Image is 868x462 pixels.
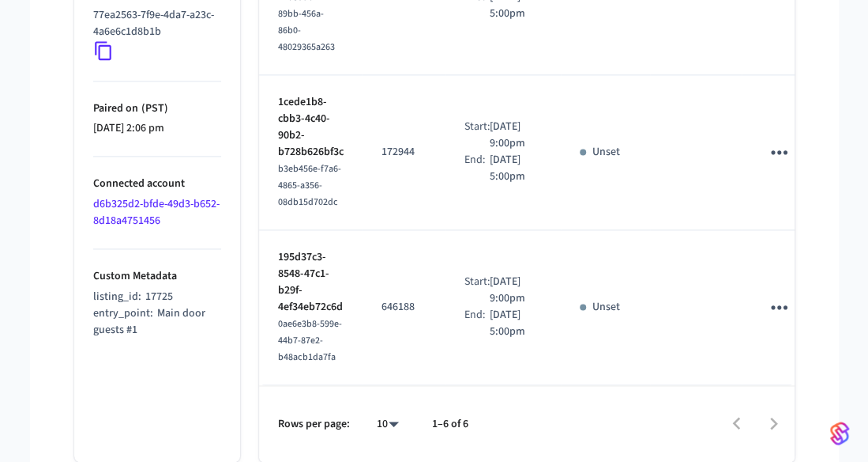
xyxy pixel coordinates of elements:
[93,305,205,338] span: Main door guests #1
[138,100,168,116] span: ( PST )
[464,274,490,307] div: Start:
[278,415,350,432] p: Rows per page:
[592,299,620,316] p: Unset
[381,299,426,316] p: 646188
[464,152,490,185] div: End:
[93,289,173,305] p: listing_id :
[278,94,344,161] p: 1cede1b8-cbb3-4c40-90b2-b728b626bf3c
[93,196,220,229] a: d6b325d2-bfde-49d3-b652-8d18a4751456
[464,307,490,340] div: End:
[93,305,221,339] p: entry_point :
[93,120,221,137] p: [DATE] 2:06 pm
[592,144,620,161] p: Unset
[381,144,426,161] p: 172944
[93,268,221,285] p: Custom Metadata
[93,176,221,192] p: Connected account
[369,412,407,435] div: 10
[830,421,849,446] img: SeamLogoGradient.69752ec5.svg
[93,100,221,117] p: Paired on
[278,317,342,364] span: 0ae6e3b8-599e-44b7-87e2-b48acb1da7fa
[93,7,215,40] p: 77ea2563-7f9e-4da7-a23c-4a6e6c1d8b1b
[490,119,542,152] p: [DATE] 9:00pm
[489,307,541,340] p: [DATE] 5:00pm
[464,119,490,152] div: Start:
[489,152,541,185] p: [DATE] 5:00pm
[278,162,341,209] span: b3eb456e-f7a6-4865-a356-08db15d702dc
[490,274,542,307] p: [DATE] 9:00pm
[432,415,468,432] p: 1–6 of 6
[145,289,173,305] span: 17725
[278,249,344,316] p: 195d37c3-8548-47c1-b29f-4ef34eb72c6d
